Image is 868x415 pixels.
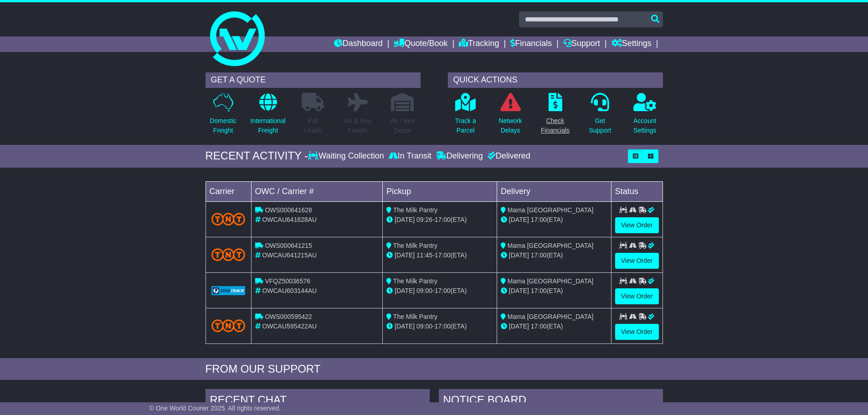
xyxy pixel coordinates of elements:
[265,242,312,249] span: OWS000641215
[540,92,570,140] a: CheckFinancials
[615,288,659,304] a: View Order
[615,324,659,340] a: View Order
[393,313,437,320] span: The Milk Pantry
[149,405,281,412] span: © One World Courier 2025. All rights reserved.
[250,92,286,140] a: InternationalFreight
[448,72,663,88] div: QUICK ACTIONS
[386,215,493,225] div: - (ETA)
[386,151,434,161] div: In Transit
[395,251,415,259] span: [DATE]
[498,92,522,140] a: NetworkDelays
[508,313,594,320] span: Mama [GEOGRAPHIC_DATA]
[262,216,317,223] span: OWCAU641628AU
[393,242,437,249] span: The Milk Pantry
[633,116,657,135] p: Account Settings
[435,287,451,294] span: 17:00
[509,323,529,330] span: [DATE]
[501,215,607,225] div: (ETA)
[611,36,652,52] a: Settings
[390,116,415,135] p: Air / Sea Depot
[251,181,383,201] td: OWC / Carrier #
[501,286,607,296] div: (ETA)
[509,251,529,259] span: [DATE]
[615,253,659,269] a: View Order
[416,287,432,294] span: 09:00
[485,151,530,161] div: Delivered
[302,116,324,135] p: Full Loads
[541,116,570,135] p: Check Financials
[615,217,659,233] a: View Order
[633,92,657,140] a: AccountSettings
[455,116,476,135] p: Track a Parcel
[265,206,312,214] span: OWS000641628
[205,181,251,201] td: Carrier
[531,251,547,259] span: 17:00
[211,286,246,295] img: GetCarrierServiceLogo
[386,286,493,296] div: - (ETA)
[383,181,497,201] td: Pickup
[510,36,552,52] a: Financials
[435,216,451,223] span: 17:00
[501,251,607,260] div: (ETA)
[589,116,611,135] p: Get Support
[531,323,547,330] span: 17:00
[501,322,607,331] div: (ETA)
[211,319,246,332] img: TNT_Domestic.png
[265,277,310,285] span: VFQZ50036576
[416,251,432,259] span: 11:45
[386,251,493,260] div: - (ETA)
[211,213,246,225] img: TNT_Domestic.png
[508,277,594,285] span: Mama [GEOGRAPHIC_DATA]
[262,251,317,259] span: OWCAU641215AU
[344,116,371,135] p: Air & Sea Freight
[395,287,415,294] span: [DATE]
[588,92,611,140] a: GetSupport
[393,277,437,285] span: The Milk Pantry
[509,216,529,223] span: [DATE]
[395,216,415,223] span: [DATE]
[211,248,246,261] img: TNT_Domestic.png
[262,287,317,294] span: OWCAU603144AU
[435,251,451,259] span: 17:00
[416,216,432,223] span: 09:26
[251,116,286,135] p: International Freight
[563,36,600,52] a: Support
[262,323,317,330] span: OWCAU595422AU
[205,72,421,88] div: GET A QUOTE
[508,242,594,249] span: Mama [GEOGRAPHIC_DATA]
[508,206,594,214] span: Mama [GEOGRAPHIC_DATA]
[395,323,415,330] span: [DATE]
[611,181,663,201] td: Status
[393,206,437,214] span: The Milk Pantry
[209,92,236,140] a: DomesticFreight
[394,36,447,52] a: Quote/Book
[386,322,493,331] div: - (ETA)
[455,92,477,140] a: Track aParcel
[531,287,547,294] span: 17:00
[205,149,308,163] div: RECENT ACTIVITY -
[498,116,522,135] p: Network Delays
[308,151,386,161] div: Waiting Collection
[497,181,611,201] td: Delivery
[439,389,663,414] div: NOTICE BOARD
[531,216,547,223] span: 17:00
[210,116,236,135] p: Domestic Freight
[509,287,529,294] span: [DATE]
[459,36,499,52] a: Tracking
[435,323,451,330] span: 17:00
[416,323,432,330] span: 09:00
[334,36,383,52] a: Dashboard
[205,389,430,414] div: RECENT CHAT
[434,151,485,161] div: Delivering
[265,313,312,320] span: OWS000595422
[205,363,663,376] div: FROM OUR SUPPORT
